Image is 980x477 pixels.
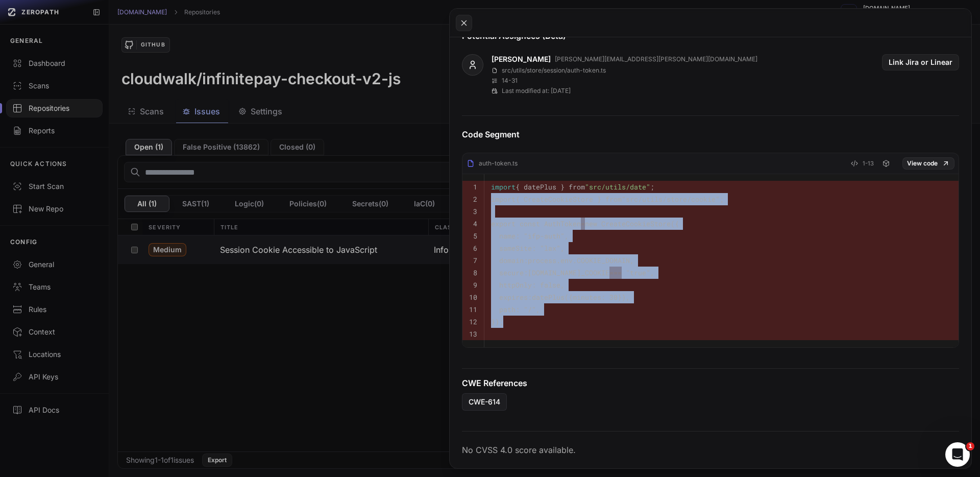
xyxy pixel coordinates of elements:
code: 10 [469,293,477,302]
span: httpOnly: [499,280,536,290]
code: 5 [473,231,477,241]
code: 2 [473,195,477,204]
span: secure: [499,268,528,277]
span: "lax" [540,244,560,253]
span: = [581,219,585,228]
code: 13 [469,329,477,339]
code: { datePlus } from ; [491,182,654,192]
span: import [491,195,516,204]
h4: CWE References [462,377,959,389]
code: 6 [473,244,477,253]
code: , [491,231,569,241]
span: "src/utils/date" [585,182,650,192]
code: , [491,280,565,290]
span: domain: [499,256,528,265]
code: { CreateCookieStore } from ; [491,195,724,204]
code: 3 [473,207,477,216]
code: export const AuthToken new CreateCookieStore({ [491,219,679,228]
span: expires: [499,293,532,302]
code: 4 [473,219,477,228]
code: }); [491,317,503,326]
span: false [540,280,560,290]
code: process.env.COOKIE_DOMAIN, [491,256,634,265]
a: CWE-614 [462,393,507,411]
code: 7 [473,256,477,265]
code: datePlus({ }), [491,293,630,302]
div: auth-token.ts [467,159,518,168]
iframe: Intercom live chat [945,442,970,467]
span: 30 [609,293,618,302]
code: 12 [469,317,477,326]
span: "true" [626,268,650,277]
span: = [618,268,622,277]
span: name: [499,231,520,241]
span: == [609,268,618,277]
a: View code [902,157,954,170]
code: , [491,305,540,314]
h4: Code Segment [462,128,959,140]
span: import [491,182,516,192]
p: No CVSS 4.0 score available. [462,444,959,456]
span: 1 [966,442,974,450]
code: 8 [473,268,477,277]
code: [DOMAIN_NAME]_COOKIE , [491,268,654,277]
span: "/" [524,305,536,314]
code: 11 [469,305,477,314]
span: path: [499,305,520,314]
code: , [491,244,565,253]
span: "src/utils/store/cookie" [622,195,720,204]
code: 9 [473,280,477,290]
span: minutes: [573,293,605,302]
code: 1 [473,182,477,192]
span: sameSite: [499,244,536,253]
span: CWE-614 [469,397,500,407]
span: 1-13 [863,157,874,170]
span: "ifp-auth" [524,231,565,241]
